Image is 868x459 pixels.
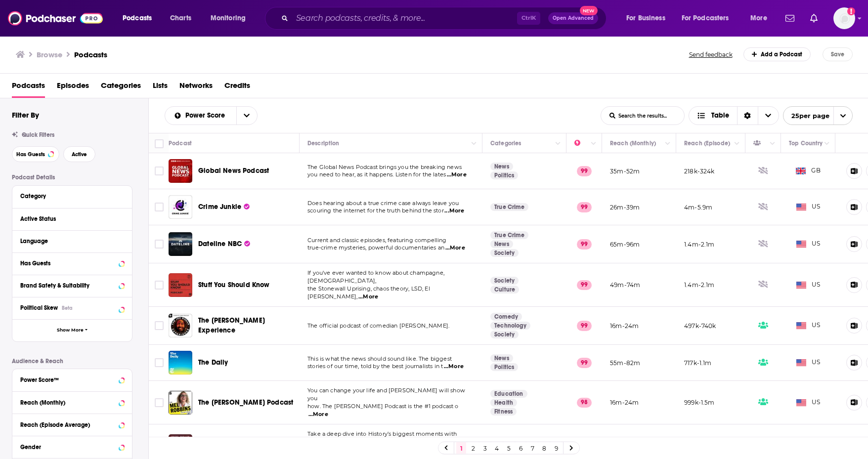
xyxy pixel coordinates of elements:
span: scouring the internet for the truth behind the stor [307,207,444,214]
span: Toggle select row [155,281,164,290]
button: Reach (Episode Average) [20,418,124,430]
button: Language [20,235,124,247]
button: Open AdvancedNew [548,12,598,24]
div: Categories [490,137,521,149]
input: Search podcasts, credits, & more... [292,10,517,26]
a: News [490,240,513,248]
span: Networks [179,78,213,98]
span: Monitoring [211,11,246,25]
a: Crime Junkie [169,195,192,219]
a: The Daily [198,358,228,368]
span: Open Advanced [553,16,594,21]
button: Political SkewBeta [20,301,124,314]
p: 99 [577,239,592,249]
img: Dateline NBC [169,232,192,256]
p: 65m-96m [610,240,640,249]
span: US [796,239,821,249]
div: Category [20,193,118,200]
button: Show More [12,319,132,341]
span: how. The [PERSON_NAME] Podcast is the #1 podcast o [307,403,459,410]
img: The Mel Robbins Podcast [169,391,192,415]
a: Brand Safety & Suitability [20,279,124,292]
p: 98 [577,398,592,408]
span: stories of our time, told by the best journalists in t [307,363,443,370]
a: News [490,354,513,362]
button: Power Score™ [20,373,124,385]
a: 3 [480,442,490,454]
a: Society [490,277,519,285]
a: Culture [490,286,519,293]
span: Ctrl K [517,12,540,25]
a: 4 [492,442,502,454]
span: Political Skew [20,304,58,311]
button: Active [63,146,95,162]
a: Stuff You Should Know [198,280,270,290]
a: Show notifications dropdown [781,10,798,27]
p: 4m-5.9m [684,203,712,211]
div: Reach (Monthly) [610,137,656,149]
span: 25 per page [783,108,829,124]
a: The [PERSON_NAME] Experience [198,316,296,335]
a: Society [490,331,519,338]
button: Show profile menu [833,7,855,29]
div: Brand Safety & Suitability [20,282,116,289]
span: US [796,358,821,368]
a: 1 [456,442,466,454]
a: The Rest Is History [169,434,192,458]
span: Take a deep dive into History’s biggest moments with [PERSON_NAME] [307,430,457,445]
a: Stuff You Should Know [169,273,192,297]
button: Column Actions [588,138,600,150]
a: Health [490,399,517,407]
p: 1.4m-2.1m [684,240,715,249]
a: Education [490,390,527,398]
span: Toggle select row [155,203,164,211]
div: Power Score [574,137,588,149]
span: ...More [444,207,464,215]
a: Episodes [57,78,89,98]
p: 497k-740k [684,322,716,330]
span: Active [72,152,87,157]
span: US [796,280,821,290]
span: US [796,321,821,331]
span: Toggle select row [155,358,164,367]
button: open menu [743,10,780,26]
h2: Filter By [12,110,39,120]
div: Search podcasts, credits, & more... [274,7,616,30]
button: open menu [675,10,743,26]
img: Podchaser - Follow, Share and Rate Podcasts [8,9,103,28]
p: 49m-74m [610,281,640,289]
span: Lists [153,78,168,98]
button: Column Actions [821,138,833,150]
a: Politics [490,363,518,371]
span: More [750,11,767,25]
a: Technology [490,322,530,330]
h3: Browse [37,50,62,59]
span: The [PERSON_NAME] Experience [198,316,265,334]
span: you need to hear, as it happens. Listen for the lates [307,171,446,178]
span: Table [711,112,729,119]
a: The Daily [169,351,192,375]
span: the Stonewall Uprising, chaos theory, LSD, El [PERSON_NAME], [307,285,430,300]
a: 6 [516,442,525,454]
div: Power Score™ [20,376,116,383]
span: Current and classic episodes, featuring compelling [307,237,447,244]
button: Send feedback [686,50,736,59]
a: Comedy [490,313,522,321]
a: 7 [527,442,537,454]
button: Reach (Monthly) [20,396,124,408]
span: Charts [170,11,191,25]
span: ...More [308,411,328,418]
a: Podcasts [74,50,107,59]
button: open menu [236,107,257,125]
button: Category [20,190,124,202]
p: Audience & Reach [12,358,132,365]
div: Has Guests [20,260,116,267]
span: Power Score [185,112,228,119]
a: Society [490,249,519,257]
span: GB [796,166,821,176]
img: Global News Podcast [169,159,192,183]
